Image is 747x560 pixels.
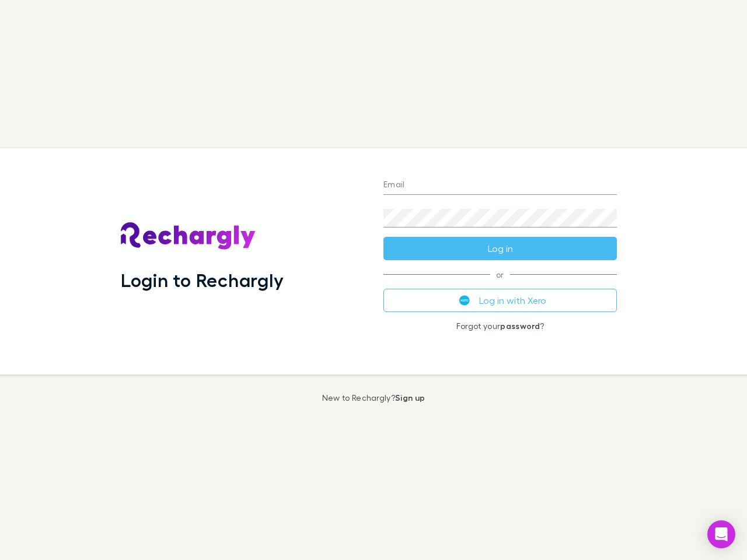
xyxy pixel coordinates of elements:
img: Rechargly's Logo [121,222,256,250]
button: Log in [383,237,617,260]
p: New to Rechargly? [322,393,425,402]
p: Forgot your ? [383,321,617,331]
img: Xero's logo [459,295,470,306]
span: or [383,274,617,275]
div: Open Intercom Messenger [707,520,735,548]
a: Sign up [395,393,425,402]
button: Log in with Xero [383,289,617,312]
a: password [500,321,540,331]
h1: Login to Rechargly [121,269,284,291]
